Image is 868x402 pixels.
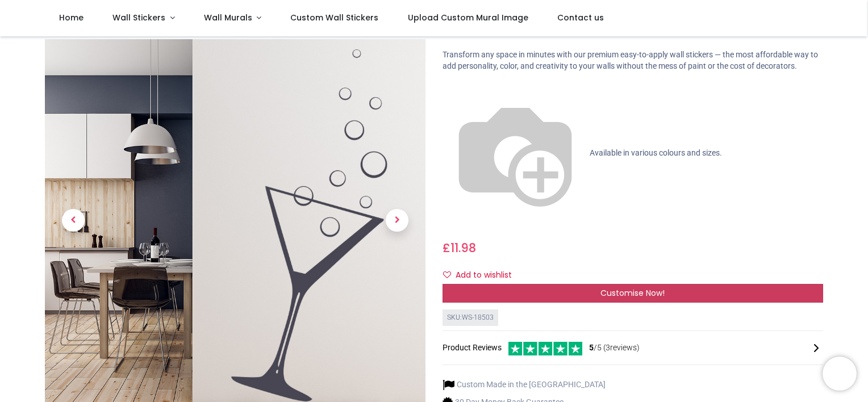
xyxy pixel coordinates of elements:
[443,240,476,256] span: £
[443,266,521,285] button: Add to wishlistAdd to wishlist
[408,12,528,23] span: Upload Custom Mural Image
[59,12,84,23] span: Home
[823,357,857,391] iframe: Brevo live chat
[590,148,722,157] span: Available in various colours and sizes.
[443,309,498,326] div: SKU: WS-18503
[443,340,823,355] div: Product Reviews
[600,287,665,299] span: Customise Now!
[369,94,425,347] a: Next
[204,12,252,23] span: Wall Murals
[443,81,588,226] img: color-wheel.png
[45,94,102,347] a: Previous
[112,12,165,23] span: Wall Stickers
[443,271,451,279] i: Add to wishlist
[589,342,640,354] span: /5 ( 3 reviews)
[589,343,594,352] span: 5
[290,12,378,23] span: Custom Wall Stickers
[443,379,606,391] li: Custom Made in the [GEOGRAPHIC_DATA]
[557,12,604,23] span: Contact us
[450,240,476,256] span: 11.98
[443,49,823,72] p: Transform any space in minutes with our premium easy-to-apply wall stickers — the most affordable...
[62,209,85,232] span: Previous
[386,209,408,232] span: Next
